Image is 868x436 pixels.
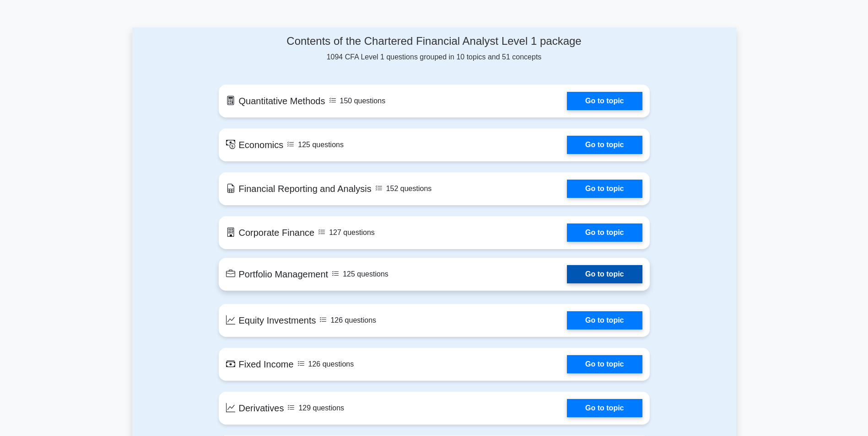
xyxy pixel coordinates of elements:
[567,265,642,283] a: Go to topic
[567,223,642,242] a: Go to topic
[567,311,642,330] a: Go to topic
[567,180,642,198] a: Go to topic
[567,399,642,417] a: Go to topic
[567,92,642,110] a: Go to topic
[567,355,642,373] a: Go to topic
[219,35,650,63] div: 1094 CFA Level 1 questions grouped in 10 topics and 51 concepts
[219,35,650,48] h4: Contents of the Chartered Financial Analyst Level 1 package
[567,136,642,154] a: Go to topic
